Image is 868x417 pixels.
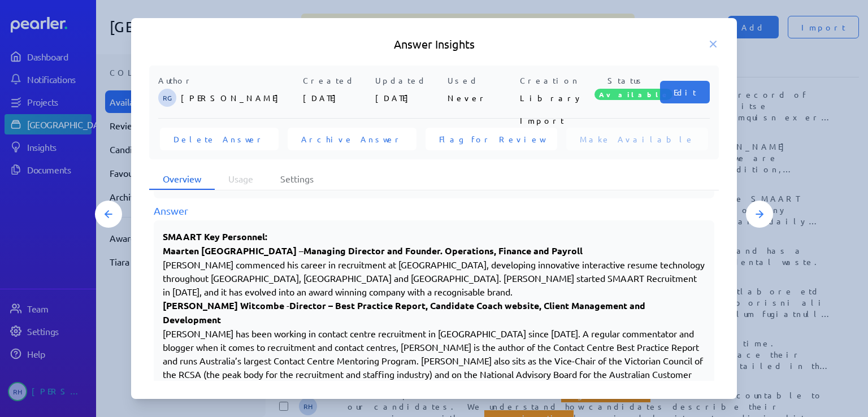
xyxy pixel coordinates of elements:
span: Edit [674,86,696,98]
strong: Report, [395,299,428,311]
span: Delete Answer [173,133,265,145]
li: Settings [267,168,327,190]
p: – [163,244,705,258]
p: Library Import [520,86,588,109]
strong: Finance [498,245,531,257]
p: Used [448,75,515,86]
strong: Operations, [445,245,496,257]
strong: Personnel: [222,231,267,242]
strong: website, Client Management and Development [163,299,645,325]
strong: Witcombe [240,299,284,311]
button: Archive Answer [288,128,416,150]
div: Answer [154,203,714,218]
p: [PERSON_NAME] has been working in contact centre recruitment in [GEOGRAPHIC_DATA] since [DATE]. A... [163,327,705,394]
strong: Founder. [405,245,442,257]
strong: Candidate [430,299,474,311]
span: Archive Answer [301,133,403,145]
button: Edit [660,81,710,103]
strong: [PERSON_NAME] [163,299,238,311]
p: - [163,298,705,327]
h5: Answer Insights [149,36,719,52]
strong: Practice [357,299,393,311]
strong: Director [348,245,385,257]
span: Make Available [580,133,695,145]
p: Status [592,75,660,86]
button: Next Answer [746,201,773,228]
p: [PERSON_NAME] [181,86,298,109]
li: Overview [149,168,215,190]
p: [DATE] [375,86,443,109]
strong: Coach [476,299,502,311]
li: Usage [215,168,267,190]
button: Previous Answer [95,201,122,228]
p: [PERSON_NAME] commenced his career in recruitment at [GEOGRAPHIC_DATA], developing innovative int... [163,258,705,298]
p: Created [303,75,371,86]
strong: Director [289,299,326,311]
strong: Best [335,299,355,311]
button: Flag for Review [426,128,557,150]
span: Available [594,89,672,100]
strong: Payroll [552,245,583,257]
strong: – [328,299,333,311]
strong: and [387,245,403,257]
button: Make Available [566,128,708,150]
strong: [GEOGRAPHIC_DATA] [201,245,297,257]
strong: Managing [303,245,346,257]
p: [DATE] [303,86,371,109]
strong: Maarten [163,245,199,257]
strong: and [533,245,549,257]
button: Delete Answer [160,128,279,150]
span: Flag for Review [439,133,544,145]
strong: SMAART [163,231,202,242]
p: Author [158,75,298,86]
p: Updated [375,75,443,86]
span: Robin Garnham [158,89,176,107]
p: Creation [520,75,588,86]
p: Never [448,86,515,109]
strong: Key [204,231,220,242]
